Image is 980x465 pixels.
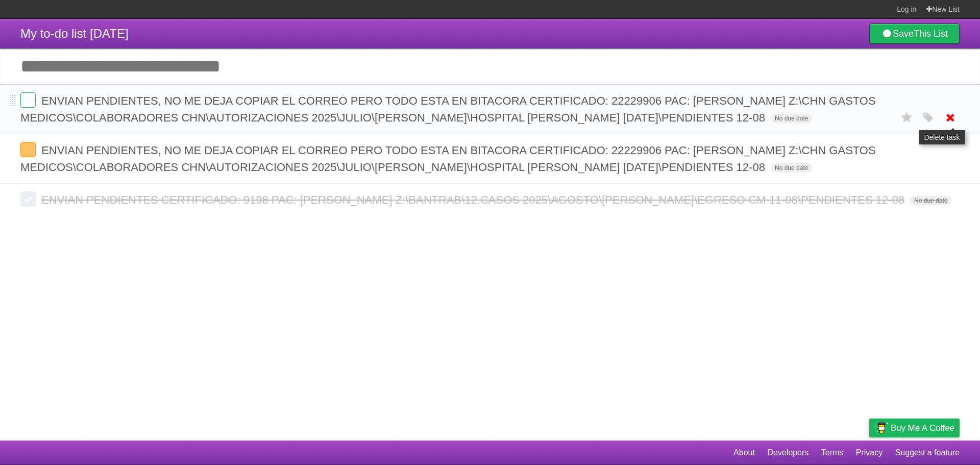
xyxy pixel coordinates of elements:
[897,109,917,126] label: Star task
[910,196,951,205] span: No due date
[20,94,876,124] span: ENVIAN PENDIENTES, NO ME DEJA COPIAR EL CORREO PERO TODO ESTA EN BITACORA CERTIFICADO: 22229906 P...
[891,419,954,437] span: Buy me a coffee
[856,443,883,462] a: Privacy
[41,193,907,206] span: ENVIAN PENDIENTES CERTIFICADO: 9198 PAC: [PERSON_NAME] Z:\BANTRAB\12.CASOS 2025\AGOSTO\[PERSON_NA...
[771,163,812,173] span: No due date
[771,114,812,123] span: No due date
[869,23,960,44] a: SaveThis List
[20,191,36,207] label: Done
[20,92,36,108] label: Done
[767,443,808,462] a: Developers
[733,443,755,462] a: About
[869,419,960,437] a: Buy me a coffee
[895,443,960,462] a: Suggest a feature
[874,419,888,436] img: Buy me a coffee
[20,27,129,40] span: My to-do list [DATE]
[821,443,844,462] a: Terms
[20,144,876,174] span: ENVIAN PENDIENTES, NO ME DEJA COPIAR EL CORREO PERO TODO ESTA EN BITACORA CERTIFICADO: 22229906 P...
[914,29,948,39] b: This List
[20,142,36,157] label: Done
